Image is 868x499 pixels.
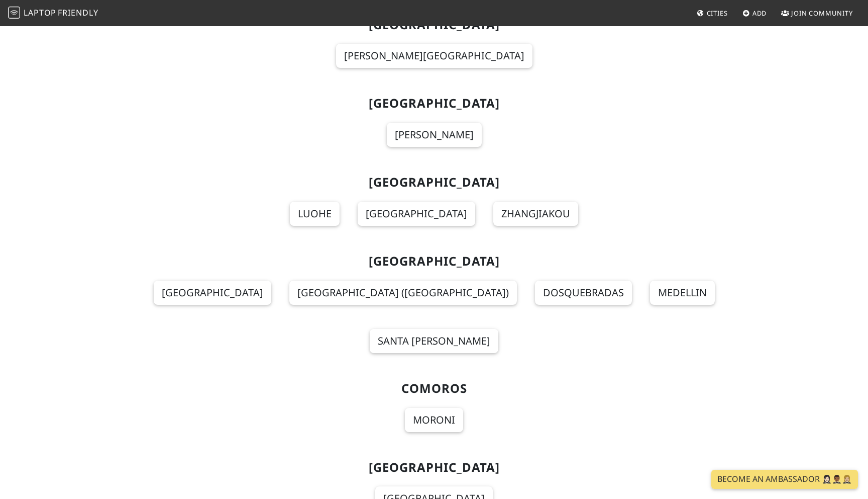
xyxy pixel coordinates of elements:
[154,281,271,305] a: [GEOGRAPHIC_DATA]
[108,96,759,111] h2: [GEOGRAPHIC_DATA]
[289,281,517,305] a: [GEOGRAPHIC_DATA] ([GEOGRAPHIC_DATA])
[752,9,767,18] span: Add
[405,408,463,432] a: Moroni
[650,281,715,305] a: Medellin
[777,4,857,22] a: Join Community
[58,7,98,18] span: Friendly
[108,175,759,190] h2: [GEOGRAPHIC_DATA]
[24,7,56,18] span: Laptop
[8,7,20,19] img: LaptopFriendly
[535,281,632,305] a: Dosquebradas
[791,9,853,18] span: Join Community
[336,44,532,68] a: [PERSON_NAME][GEOGRAPHIC_DATA]
[108,254,759,269] h2: [GEOGRAPHIC_DATA]
[290,202,340,226] a: Luohe
[711,470,858,489] a: Become an Ambassador 🤵🏻‍♀️🤵🏾‍♂️🤵🏼‍♀️
[493,202,578,226] a: Zhangjiakou
[738,4,771,22] a: Add
[8,5,98,22] a: LaptopFriendly LaptopFriendly
[370,329,498,353] a: Santa [PERSON_NAME]
[707,9,728,18] span: Cities
[693,4,732,22] a: Cities
[108,381,759,396] h2: Comoros
[358,202,475,226] a: [GEOGRAPHIC_DATA]
[108,460,759,475] h2: [GEOGRAPHIC_DATA]
[387,123,482,147] a: [PERSON_NAME]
